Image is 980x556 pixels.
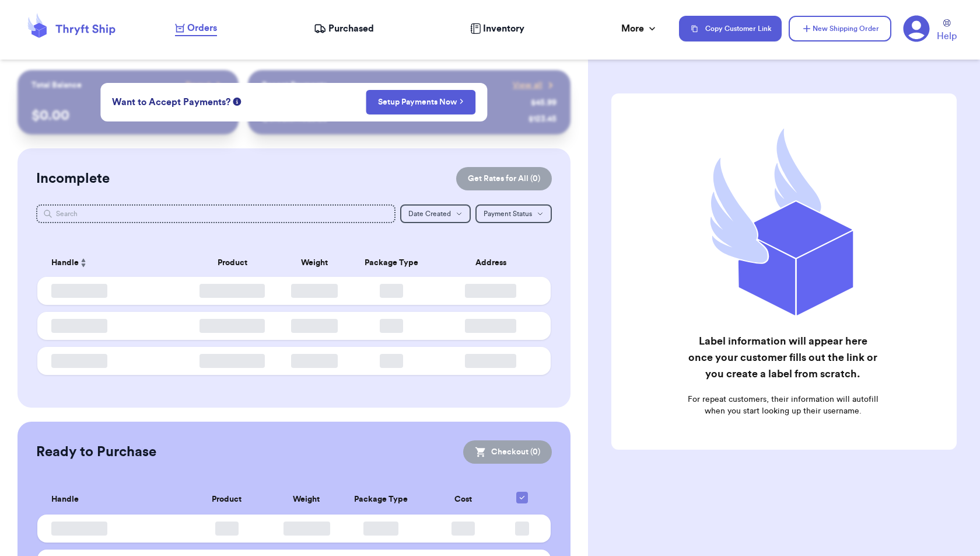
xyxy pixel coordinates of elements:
[513,79,556,91] a: View all
[937,29,957,43] span: Help
[283,249,345,277] th: Weight
[437,249,551,277] th: Address
[685,333,880,382] h2: Label information will appear here once your customer fills out the link or you create a label fr...
[337,485,426,515] th: Package Type
[36,169,110,188] h2: Incomplete
[456,167,552,190] button: Get Rates for All (0)
[175,21,217,36] a: Orders
[484,210,532,217] span: Payment Status
[483,22,524,36] span: Inventory
[32,79,82,91] p: Total Balance
[937,19,957,43] a: Help
[262,79,327,91] p: Recent Payments
[36,204,395,223] input: Search
[345,249,437,277] th: Package Type
[531,97,556,109] div: $ 45.99
[32,106,225,125] p: $ 0.00
[366,90,476,114] button: Setup Payments Now
[185,79,225,91] a: Payout
[685,394,880,417] p: For repeat customers, their information will autofill when you start looking up their username.
[187,21,217,35] span: Orders
[528,113,556,125] div: $ 123.45
[79,256,88,270] button: Sort ascending
[400,204,471,223] button: Date Created
[470,22,524,36] a: Inventory
[789,16,891,41] button: New Shipping Order
[51,257,79,269] span: Handle
[181,249,284,277] th: Product
[328,22,374,36] span: Purchased
[276,485,336,515] th: Weight
[679,16,782,41] button: Copy Customer Link
[408,210,451,217] span: Date Created
[36,443,156,461] h2: Ready to Purchase
[475,204,552,223] button: Payment Status
[463,440,552,464] button: Checkout (0)
[177,485,276,515] th: Product
[51,494,79,506] span: Handle
[621,22,658,36] div: More
[426,485,501,515] th: Cost
[513,79,542,91] span: View all
[378,96,464,108] a: Setup Payments Now
[314,22,374,36] a: Purchased
[112,95,230,109] span: Want to Accept Payments?
[185,79,211,91] span: Payout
